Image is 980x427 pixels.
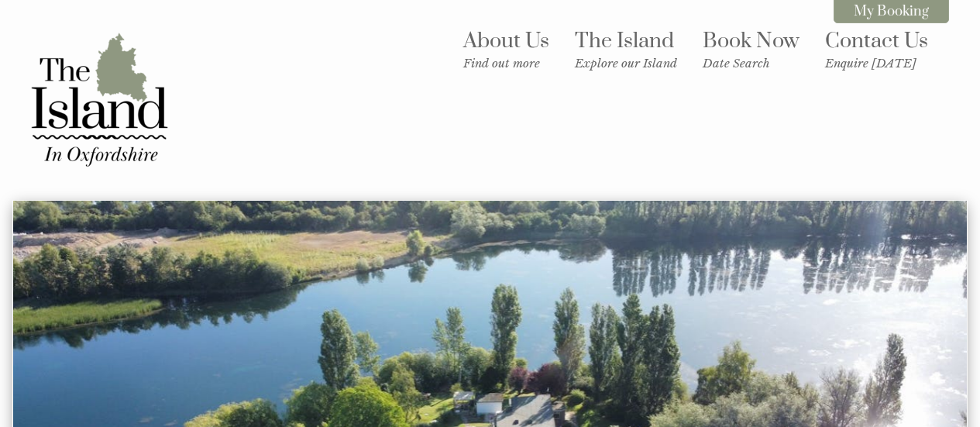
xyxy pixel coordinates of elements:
small: Date Search [703,56,799,71]
a: Contact UsEnquire [DATE] [825,28,928,71]
a: About UsFind out more [463,28,549,71]
a: The IslandExplore our Island [575,28,677,71]
img: The Island in Oxfordshire [22,22,177,177]
a: Book NowDate Search [703,28,799,71]
small: Explore our Island [575,56,677,71]
small: Enquire [DATE] [825,56,928,71]
small: Find out more [463,56,549,71]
